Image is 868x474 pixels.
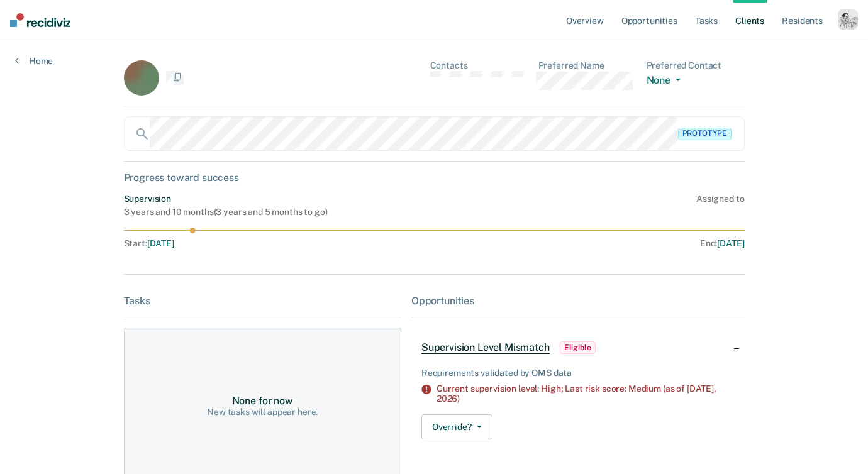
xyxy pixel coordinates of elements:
[647,60,745,71] dt: Preferred Contact
[440,238,745,249] div: End :
[696,194,744,218] div: Assigned to
[421,368,735,378] div: Requirements validated by OMS data
[147,238,174,248] span: [DATE]
[538,60,637,71] dt: Preferred Name
[15,55,53,67] a: Home
[421,414,492,439] button: Override?
[430,60,528,71] dt: Contacts
[437,383,735,405] div: Current supervision level: High; Last risk score: Medium (as of [DATE],
[560,341,596,354] span: Eligible
[10,13,70,27] img: Recidiviz
[124,172,745,184] div: Progress toward success
[124,194,328,204] div: Supervision
[124,238,435,249] div: Start :
[421,341,550,354] span: Supervision Level Mismatch
[124,295,401,307] div: Tasks
[411,295,745,307] div: Opportunities
[124,207,328,218] div: 3 years and 10 months ( 3 years and 5 months to go )
[411,328,745,368] div: Supervision Level MismatchEligible
[647,74,686,89] button: None
[717,238,744,248] span: [DATE]
[232,395,293,407] div: None for now
[207,407,318,417] div: New tasks will appear here.
[437,394,460,404] span: 2026)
